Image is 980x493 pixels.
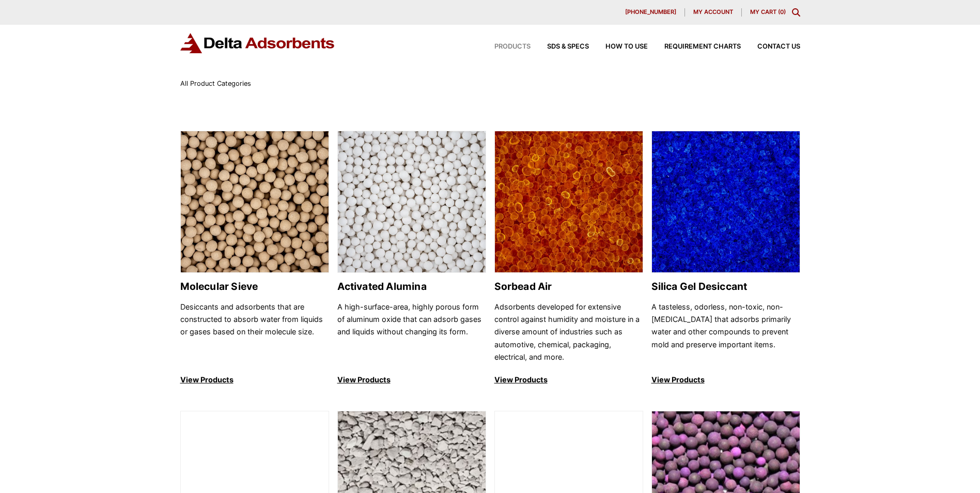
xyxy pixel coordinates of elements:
h2: Activated Alumina [337,281,486,292]
p: View Products [180,374,329,386]
span: My account [693,9,733,15]
span: Requirement Charts [664,43,741,50]
div: Toggle Modal Content [792,8,800,17]
p: View Products [494,374,643,386]
a: Sorbead Air Sorbead Air Adsorbents developed for extensive control against humidity and moisture ... [494,131,643,387]
a: SDS & SPECS [531,43,589,50]
span: 0 [780,8,784,16]
span: SDS & SPECS [547,43,589,50]
a: Contact Us [741,43,800,50]
span: [PHONE_NUMBER] [625,9,676,15]
a: Silica Gel Desiccant Silica Gel Desiccant A tasteless, odorless, non-toxic, non-[MEDICAL_DATA] th... [651,131,800,387]
h2: Silica Gel Desiccant [651,281,800,292]
p: View Products [337,374,486,386]
p: A high-surface-area, highly porous form of aluminum oxide that can adsorb gases and liquids witho... [337,301,486,364]
span: All Product Categories [180,80,251,87]
h2: Sorbead Air [494,281,643,292]
span: Contact Us [757,43,800,50]
img: Molecular Sieve [181,131,329,273]
span: How to Use [605,43,648,50]
img: Sorbead Air [495,131,643,273]
p: View Products [651,374,800,386]
img: Delta Adsorbents [180,33,335,53]
a: Requirement Charts [648,43,741,50]
p: Desiccants and adsorbents that are constructed to absorb water from liquids or gases based on the... [180,301,329,364]
a: [PHONE_NUMBER] [617,8,685,17]
a: Activated Alumina Activated Alumina A high-surface-area, highly porous form of aluminum oxide tha... [337,131,486,387]
a: Products [478,43,531,50]
img: Silica Gel Desiccant [652,131,800,273]
img: Activated Alumina [338,131,486,273]
p: Adsorbents developed for extensive control against humidity and moisture in a diverse amount of i... [494,301,643,364]
a: My account [685,8,742,17]
h2: Molecular Sieve [180,281,329,292]
a: Molecular Sieve Molecular Sieve Desiccants and adsorbents that are constructed to absorb water fr... [180,131,329,387]
p: A tasteless, odorless, non-toxic, non-[MEDICAL_DATA] that adsorbs primarily water and other compo... [651,301,800,364]
a: How to Use [589,43,648,50]
span: Products [494,43,531,50]
a: My Cart (0) [750,8,786,16]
